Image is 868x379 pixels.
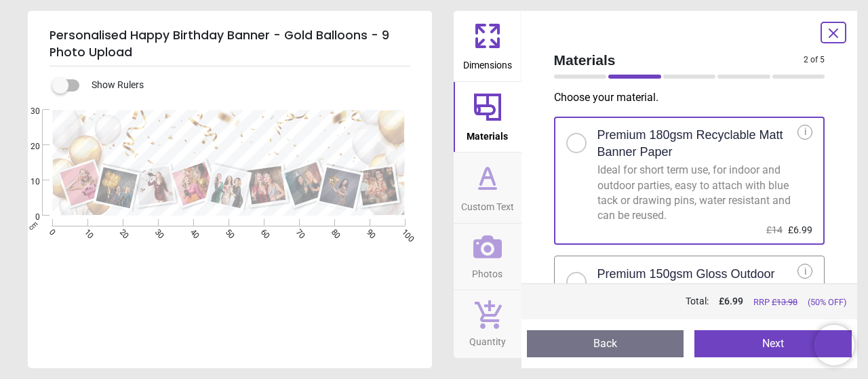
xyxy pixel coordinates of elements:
span: 2 of 5 [804,54,825,66]
h5: Personalised Happy Birthday Banner - Gold Balloons - 9 Photo Upload [50,22,410,66]
button: Next [694,330,852,357]
button: Custom Text [454,153,521,223]
span: Photos [472,261,502,281]
span: £ [719,295,743,308]
iframe: Brevo live chat [814,325,854,365]
div: Show Rulers [60,77,432,94]
button: Quantity [454,290,521,358]
div: i [797,125,812,140]
span: 20 [14,141,40,153]
span: 6.99 [724,296,743,306]
span: Materials [467,123,508,144]
span: 30 [14,106,40,117]
span: £ 13.98 [772,297,797,307]
span: cm [26,220,39,232]
button: Back [527,330,684,357]
h2: Premium 180gsm Recyclable Matt Banner Paper [597,127,798,161]
span: Materials [554,50,804,70]
span: 0 [14,212,40,223]
div: Ideal for short term use, for indoor and outdoor parties, easy to attach with blue tack or drawin... [597,163,798,224]
span: Custom Text [461,194,514,214]
h2: Premium 150gsm Gloss Outdoor Vinyl Banner [597,266,798,300]
div: Total: [553,295,847,308]
button: Dimensions [454,11,521,81]
span: Quantity [469,329,506,349]
span: £6.99 [788,224,812,235]
p: Choose your material . [554,90,836,105]
div: i [797,264,812,279]
span: £14 [766,224,783,235]
button: Materials [454,82,521,153]
span: Dimensions [463,52,512,73]
button: Photos [454,224,521,290]
span: RRP [753,296,797,308]
span: 10 [14,176,40,188]
span: (50% OFF) [808,296,846,308]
